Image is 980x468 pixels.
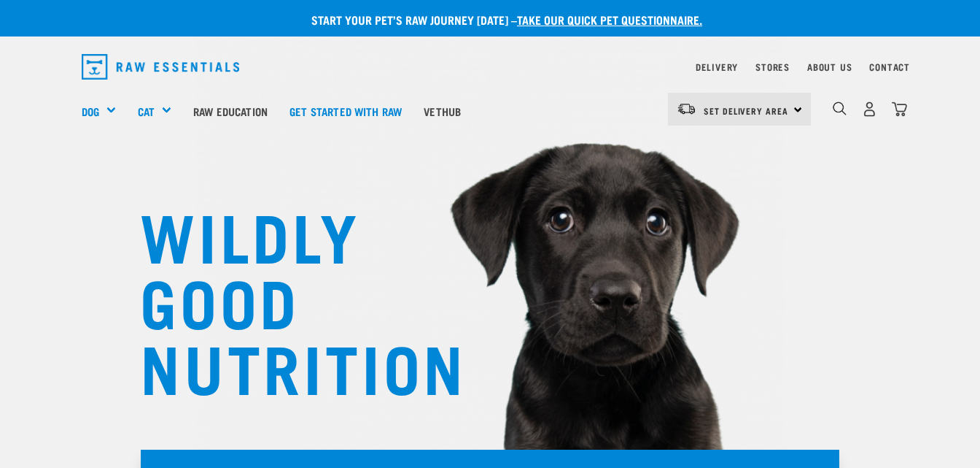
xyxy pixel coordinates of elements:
[413,82,472,140] a: Vethub
[704,108,788,113] span: Set Delivery Area
[869,64,910,69] a: Contact
[82,54,239,80] img: Raw Essentials Logo
[696,64,738,69] a: Delivery
[70,48,910,85] nav: dropdown navigation
[807,64,852,69] a: About Us
[138,103,155,120] a: Cat
[892,101,907,117] img: home-icon@2x.png
[833,101,847,115] img: home-icon-1@2x.png
[140,201,432,398] h1: WILDLY GOOD NUTRITION
[517,16,702,23] a: take our quick pet questionnaire.
[677,102,696,115] img: van-moving.png
[182,82,279,140] a: Raw Education
[279,82,413,140] a: Get started with Raw
[862,101,877,117] img: user.png
[82,103,99,120] a: Dog
[755,64,790,69] a: Stores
